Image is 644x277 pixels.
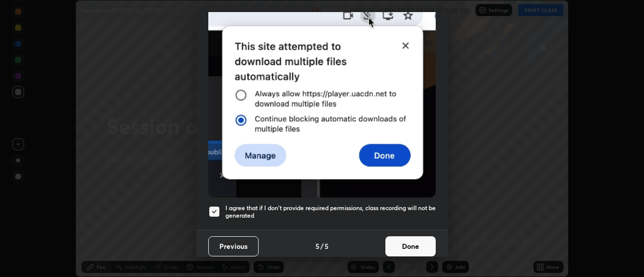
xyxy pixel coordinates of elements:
h4: 5 [315,241,319,251]
h4: 5 [325,241,329,251]
h5: I agree that if I don't provide required permissions, class recording will not be generated [225,204,436,220]
button: Previous [208,236,259,256]
h4: / [320,241,324,251]
button: Done [385,236,436,256]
